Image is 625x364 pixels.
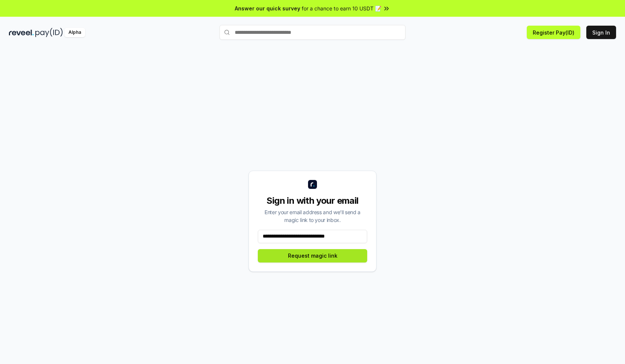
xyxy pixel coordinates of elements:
img: logo_small [308,180,317,189]
div: Enter your email address and we’ll send a magic link to your inbox. [258,208,367,224]
button: Register Pay(ID) [527,26,580,39]
div: Sign in with your email [258,195,367,207]
button: Sign In [586,26,616,39]
span: Answer our quick survey [235,4,300,12]
div: Alpha [64,28,85,37]
button: Request magic link [258,249,367,262]
span: for a chance to earn 10 USDT 📝 [302,4,381,12]
img: pay_id [35,28,63,37]
img: reveel_dark [9,28,34,37]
